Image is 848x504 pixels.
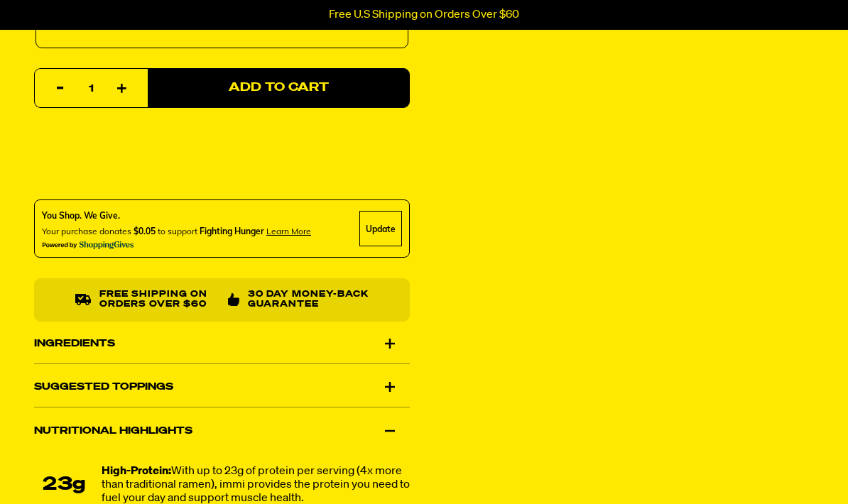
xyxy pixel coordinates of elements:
span: to support [158,226,197,236]
button: Add to Cart [148,68,410,108]
span: Learn more about donating [266,226,311,236]
input: quantity [43,69,139,109]
span: Add to Cart [229,82,329,94]
div: Nutritional Highlights [34,411,410,451]
div: You Shop. We Give. [42,209,311,222]
span: $0.05 [134,226,156,236]
div: Update Cause Button [359,211,402,246]
p: Free U.S Shipping on Orders Over $60 [329,9,519,21]
iframe: Marketing Popup [7,438,153,497]
p: 30 Day Money-Back Guarantee [248,290,369,310]
span: Your purchase donates [42,226,131,236]
span: Fighting Hunger [200,226,264,236]
div: Suggested Toppings [34,367,410,407]
p: Free shipping on orders over $60 [99,290,217,310]
div: Ingredients [34,324,410,363]
img: Powered By ShoppingGives [42,241,134,250]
